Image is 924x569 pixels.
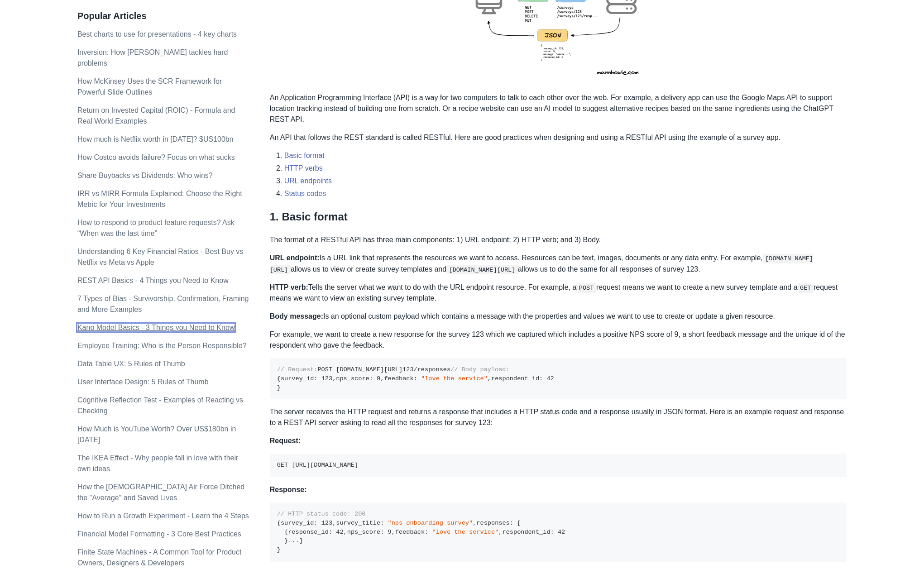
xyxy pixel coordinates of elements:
code: GET [URL][DOMAIN_NAME] [277,462,358,469]
span: // HTTP status code: 200 [277,511,366,517]
strong: Response: [270,486,307,493]
strong: Body message: [270,312,323,320]
a: Kano Model Basics - 3 Things you Need to Know [77,324,235,331]
code: [DOMAIN_NAME][URL] [446,265,518,274]
a: How the [DEMOGRAPHIC_DATA] Air Force Ditched the "Average" and Saved Lives [77,483,244,502]
a: How McKinsey Uses the SCR Framework for Powerful Slide Outlines [77,77,222,96]
a: 7 Types of Bias - Survivorship, Confirmation, Framing and More Examples [77,295,249,313]
strong: HTTP verb: [270,283,308,291]
span: 9 [377,375,380,382]
span: , [332,375,336,382]
code: POST [576,283,596,292]
a: Cognitive Reflection Test - Examples of Reacting vs Checking [77,396,243,415]
span: : [414,375,417,382]
a: Understanding 6 Key Financial Ratios - Best Buy vs Netflix vs Meta vs Apple [77,248,243,266]
p: Is a URL link that represents the resources we want to access. Resources can be text, images, doc... [270,253,847,275]
span: : [551,529,554,536]
a: Finite State Machines - A Common Tool for Product Owners, Designers & Developers [77,548,242,567]
span: , [344,529,347,536]
a: Return on Invested Capital (ROIC) - Formula and Real World Examples [77,106,235,125]
a: IRR vs MIRR Formula Explained: Choose the Right Metric for Your Investments [77,190,242,208]
p: The format of a RESTful API has three main components: 1) URL endpoint; 2) HTTP verb; and 3) Body. [270,234,847,245]
a: How much is Netflix worth in [DATE]? $US100bn [77,135,234,143]
span: : [314,520,317,526]
span: : [380,529,384,536]
span: { [277,520,281,526]
p: Is an optional custom payload which contains a message with the properties and values we want to ... [270,311,847,322]
span: // Body payload: [450,366,510,373]
span: : [510,520,513,526]
strong: Request: [270,437,301,445]
p: The server receives the HTTP request and returns a response that includes a HTTP status code and ... [270,406,847,428]
span: : [380,520,384,526]
span: 123 [402,366,413,373]
a: The IKEA Effect - Why people fall in love with their own ideas [77,454,238,473]
span: { [284,529,288,536]
span: } [277,546,281,553]
a: How Much is YouTube Worth? Over US$180bn in [DATE] [77,425,236,444]
p: For example, we want to create a new response for the survey 123 which we captured which includes... [270,329,847,351]
span: : [314,375,317,382]
h2: 1. Basic format [270,210,847,227]
span: : [329,529,332,536]
span: "nps onboarding survey" [388,520,473,526]
a: Data Table UX: 5 Rules of Thumb [77,360,185,368]
a: URL endpoints [284,177,332,185]
span: , [380,375,384,382]
span: 42 [558,529,565,536]
a: Inversion: How [PERSON_NAME] tackles hard problems [77,48,228,67]
span: : [539,375,543,382]
span: : [425,529,428,536]
p: Tells the server what we want to do with the URL endpoint resource. For example, a request means ... [270,282,847,304]
a: Employee Training: Who is the Person Responsible? [77,342,247,349]
a: Status codes [284,190,326,197]
a: How to respond to product feature requests? Ask “When was the last time” [77,219,235,237]
p: An API that follows the REST standard is called RESTful. Here are good practices when designing a... [270,132,847,143]
a: Basic format [284,152,325,159]
span: "love the service" [421,375,488,382]
a: Best charts to use for presentations - 4 key charts [77,30,237,38]
span: , [332,520,336,526]
a: User Interface Design: 5 Rules of Thumb [77,378,209,386]
span: 42 [546,375,554,382]
code: GET [798,283,814,292]
a: HTTP verbs [284,164,323,172]
span: { [277,375,281,382]
p: An Application Programming Interface (API) is a way for two computers to talk to each other over ... [270,92,847,125]
span: "love the service" [432,529,499,536]
span: 9 [388,529,392,536]
a: Share Buybacks vs Dividends: Who wins? [77,172,213,179]
span: // Request: [277,366,318,373]
a: Financial Model Formatting - 3 Core Best Practices [77,530,241,538]
h3: Popular Articles [77,10,251,22]
span: 123 [321,520,332,526]
a: REST API Basics - 4 Things you Need to Know [77,277,229,284]
code: POST [DOMAIN_NAME][URL] /responses survey_id nps_score feedback respondent_id [277,366,554,391]
span: , [498,529,502,536]
span: , [488,375,491,382]
a: How to Run a Growth Experiment - Learn the 4 Steps [77,512,249,520]
a: How Costco avoids failure? Focus on what sucks [77,153,235,161]
span: , [392,529,395,536]
span: } [277,384,281,391]
span: : [369,375,373,382]
span: 42 [336,529,343,536]
span: 123 [321,375,332,382]
span: [ [517,520,521,526]
strong: URL endpoint: [270,254,320,262]
span: } [284,537,288,544]
code: survey_id survey_title responses response_id nps_score feedback respondent_id ... [277,511,565,553]
span: , [473,520,476,526]
span: ] [299,537,303,544]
